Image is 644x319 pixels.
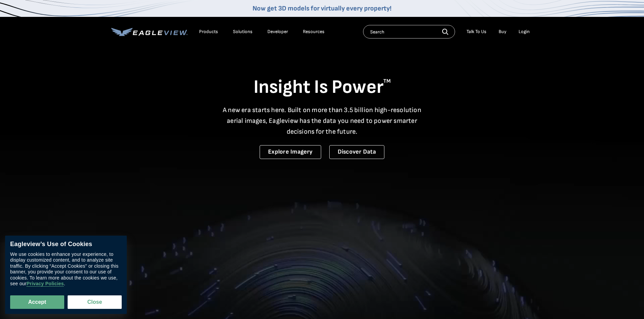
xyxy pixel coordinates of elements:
[467,29,486,35] div: Talk To Us
[499,29,506,35] a: Buy
[303,29,325,35] div: Resources
[260,145,321,159] a: Explore Imagery
[10,241,122,248] div: Eagleview’s Use of Cookies
[267,29,288,35] a: Developer
[519,29,530,35] div: Login
[383,78,391,84] sup: TM
[199,29,218,35] div: Products
[10,295,64,309] button: Accept
[329,145,384,159] a: Discover Data
[253,4,391,12] a: Now get 3D models for virtually every property!
[10,251,122,287] div: We use cookies to enhance your experience, to display customized content, and to analyze site tra...
[68,295,122,309] button: Close
[219,105,426,137] p: A new era starts here. Built on more than 3.5 billion high-resolution aerial images, Eagleview ha...
[233,29,253,35] div: Solutions
[26,281,64,287] a: Privacy Policies
[363,25,455,38] input: Search
[111,76,533,99] h1: Insight Is Power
